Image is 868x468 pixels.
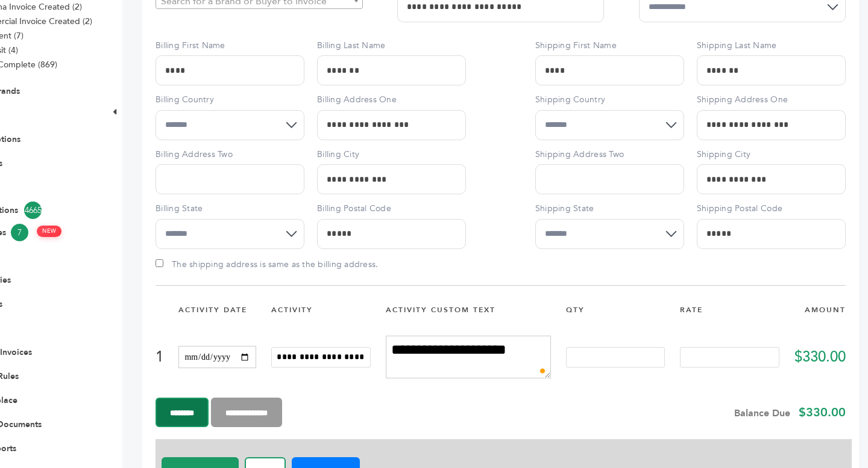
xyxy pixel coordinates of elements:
span: $330.00 [799,404,846,420]
th: Qty [551,295,665,325]
label: Shipping Address One [697,94,846,106]
label: Billing State [156,203,304,215]
span: $330.00 [794,347,846,367]
label: Billing Address One [317,94,466,106]
th: Activity [256,295,371,325]
label: Shipping Address Two [535,149,684,161]
th: Activity Custom Text [371,295,551,325]
textarea: To enrich screen reader interactions, please activate Accessibility in Grammarly extension settings [386,336,551,378]
label: Billing First Name [156,40,304,52]
span: 7 [11,224,28,241]
th: Amount [779,295,846,325]
label: Shipping First Name [535,40,684,52]
label: Billing Postal Code [317,203,466,215]
label: Shipping State [535,203,684,215]
label: Billing Address Two [156,149,304,161]
label: Shipping City [697,149,846,161]
span: NEW [37,226,61,237]
label: The shipping address is same as the billing address. [172,259,379,270]
span: 4665 [24,202,42,219]
label: Shipping Country [535,94,684,106]
label: Billing City [317,149,466,161]
label: Shipping Last Name [697,40,846,52]
label: Shipping Postal Code [697,203,846,215]
span: Balance Due [734,407,790,420]
label: Billing Last Name [317,40,466,52]
label: Billing Country [156,94,304,106]
th: Rate [665,295,779,325]
th: Activity Date [163,295,256,325]
td: 1 [156,325,163,389]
